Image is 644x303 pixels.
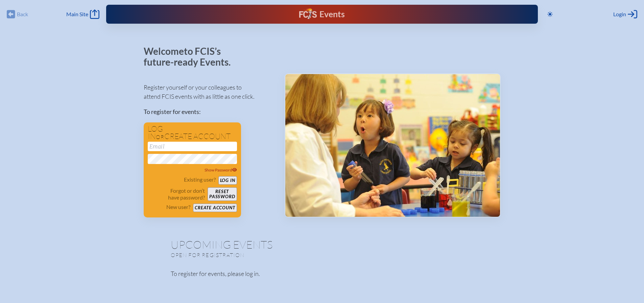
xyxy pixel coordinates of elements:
button: Create account [193,204,237,212]
button: Log in [218,176,237,185]
input: Email [148,142,237,151]
p: Register yourself or your colleagues to attend FCIS events with as little as one click. [144,83,274,101]
span: or [156,134,164,140]
div: FCIS Events — Future ready [225,8,419,20]
p: Existing user? [184,176,216,183]
img: Events [285,74,500,217]
span: Login [613,11,626,18]
p: Forgot or don’t have password? [148,187,205,201]
a: Main Site [66,9,99,19]
p: Open for registration [171,252,349,258]
p: To register for events: [144,107,274,116]
h1: Upcoming Events [171,239,474,250]
span: Show Password [205,167,237,172]
p: Welcome to FCIS’s future-ready Events. [144,46,238,67]
h1: Log in create account [148,125,237,140]
button: Resetpassword [208,187,237,201]
p: To register for events, please log in. [171,269,474,278]
span: Main Site [66,11,88,18]
p: New user? [166,204,190,210]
